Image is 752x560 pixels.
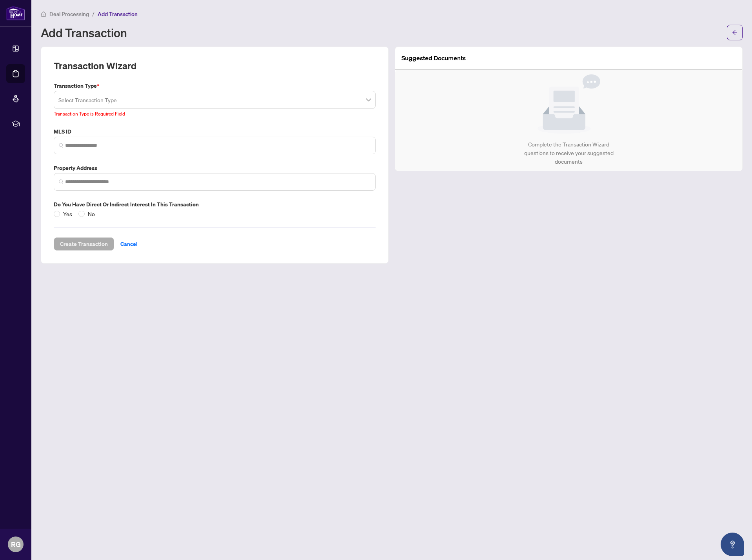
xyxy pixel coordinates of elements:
article: Suggested Documents [401,53,466,63]
span: Transaction Type is Required Field [54,111,125,117]
button: Create Transaction [54,237,114,251]
span: No [85,210,98,218]
span: Deal Processing [49,11,89,18]
img: search_icon [59,143,64,148]
h2: Transaction Wizard [54,60,136,72]
img: Null State Icon [538,74,600,134]
span: home [41,11,46,17]
button: Open asap [721,533,744,556]
span: RG [11,539,21,550]
li: / [92,9,94,18]
div: Complete the Transaction Wizard questions to receive your suggested documents [516,140,622,166]
label: MLS ID [54,127,376,136]
span: Yes [60,210,75,218]
h1: Add Transaction [41,26,127,39]
img: search_icon [59,179,64,184]
img: logo [6,6,25,20]
button: Cancel [114,237,144,251]
label: Property Address [54,164,376,172]
span: Add Transaction [98,11,138,18]
label: Do you have direct or indirect interest in this transaction [54,200,376,209]
label: Transaction Type [54,81,376,90]
span: arrow-left [732,30,737,35]
span: Cancel [120,238,138,250]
